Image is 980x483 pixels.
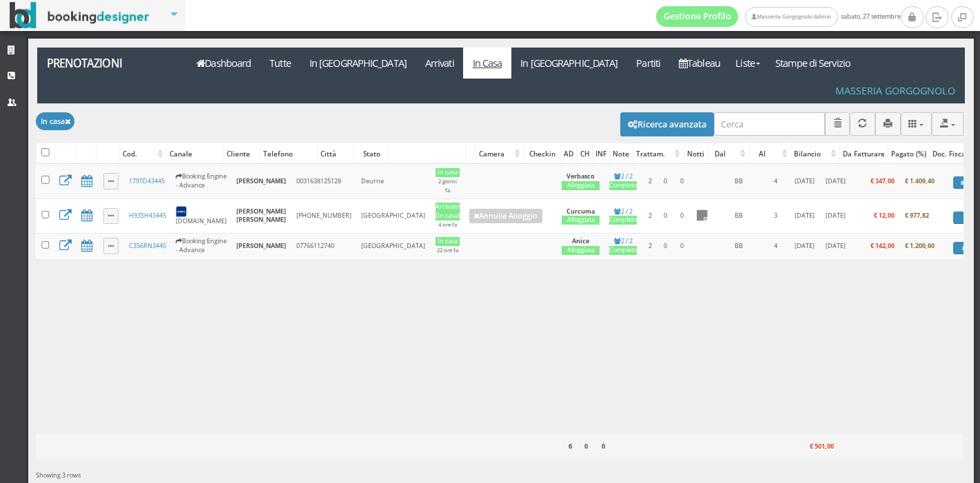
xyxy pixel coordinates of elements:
div: Cliente [224,144,260,163]
span: sabato, 27 settembre [656,6,901,27]
a: Masseria Gorgognolo Admin [745,7,837,27]
b: € 347,00 [870,176,895,185]
td: [PHONE_NUMBER] [292,198,356,233]
a: 2 / 2Completo [609,172,637,190]
div: Arrivato (In casa) [436,203,460,220]
td: [DATE] [788,234,821,259]
b: € 977,82 [905,211,929,220]
td: 2 [642,234,658,259]
div: Note [610,144,632,163]
div: 80% [953,176,979,189]
div: Alloggiata [562,216,600,225]
b: € 12,00 [874,211,895,220]
td: 2 [642,164,658,198]
div: Pagato (%) [888,144,929,163]
a: Annulla Alloggio [469,209,542,224]
input: Cerca [714,112,825,135]
a: Stampe di Servizio [766,48,860,79]
td: [DOMAIN_NAME] [171,198,232,233]
a: Tableau [670,48,730,79]
b: 0 [584,442,588,451]
div: Completo [609,216,637,225]
div: € 501,00 [787,438,837,456]
img: BookingDesigner.com [10,2,150,29]
div: Completo [609,246,637,255]
td: 4 [764,234,788,259]
div: Alloggiata [562,181,600,190]
td: BB [713,234,764,259]
span: Showing 3 rows [36,471,81,480]
a: In [GEOGRAPHIC_DATA] [511,48,627,79]
a: 2 / 2Completo [609,236,637,255]
td: 07766112740 [292,234,356,259]
b: [PERSON_NAME] [PERSON_NAME] [236,207,286,225]
div: Checkin [524,144,561,163]
b: Curcuma [566,207,595,216]
div: In casa [436,168,460,177]
td: 0 [658,198,673,233]
td: Booking Engine - Advance [171,164,232,198]
button: Ricerca avanzata [620,112,714,136]
div: Alloggiata [562,246,600,255]
a: Gestione Profilo [656,6,739,27]
b: Anice [572,236,589,245]
td: [DATE] [821,198,850,233]
div: AD [561,144,576,163]
b: € 1.200,60 [905,241,935,250]
div: Stato [355,144,389,163]
a: In [GEOGRAPHIC_DATA] [300,48,416,79]
td: 0 [658,234,673,259]
div: In casa [436,237,460,246]
div: Canale [167,144,223,163]
a: In Casa [463,48,511,79]
td: 0 [673,234,691,259]
div: Cod. [120,144,165,163]
a: Dashboard [187,48,261,79]
td: [DATE] [821,234,850,259]
small: 2 giorni fa [438,178,457,194]
a: Tutte [261,48,300,79]
b: € 142,00 [870,241,895,250]
div: Notti [684,144,707,163]
b: [PERSON_NAME] [236,176,286,185]
div: CH [577,144,592,163]
b: [PERSON_NAME] [236,241,286,250]
div: Dal [708,144,749,163]
div: Bilancio [791,144,839,163]
b: 6 [569,442,572,451]
div: Al [750,144,790,163]
div: Città [318,144,355,163]
b: 0 [602,442,605,451]
td: Booking Engine - Advance [171,234,232,259]
td: 2 [642,198,658,233]
td: 0 [673,164,691,198]
td: [DATE] [788,164,821,198]
button: Export [932,112,963,135]
h4: Masseria Gorgognolo [835,85,955,96]
td: 0031638125128 [292,164,356,198]
div: Telefono [261,144,316,163]
div: Trattam. [633,144,683,163]
td: BB [713,164,764,198]
td: 0 [673,198,691,233]
button: In casa [36,112,74,130]
small: 22 ore fa [437,247,458,254]
a: 179TD43445 [129,176,165,185]
button: Aggiorna [850,112,875,135]
a: Liste [729,48,766,79]
div: Da Fatturare [840,144,888,163]
a: H93SH43445 [129,211,166,220]
td: 3 [764,198,788,233]
td: [GEOGRAPHIC_DATA] [356,234,430,259]
div: INF [593,144,609,163]
div: Camera [476,144,522,163]
td: 4 [764,164,788,198]
div: Doc. Fiscali [930,144,972,163]
a: C356RN3445 [129,241,166,250]
a: Prenotazioni [37,48,180,79]
div: Completo [609,181,637,190]
b: € 1.409,40 [905,176,935,185]
td: [GEOGRAPHIC_DATA] [356,198,430,233]
td: Deurne [356,164,430,198]
td: 0 [658,164,673,198]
